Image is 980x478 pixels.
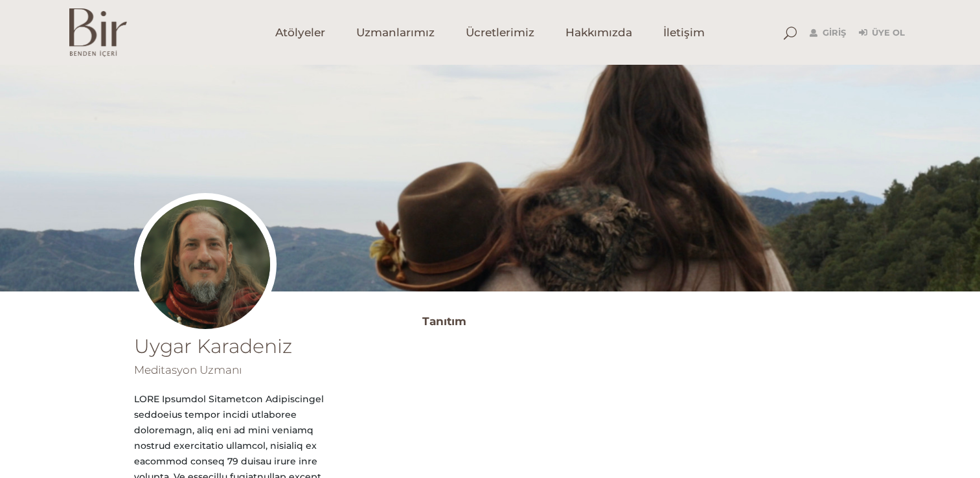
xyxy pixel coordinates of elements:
span: Atölyeler [275,25,325,40]
span: İletişim [663,25,705,40]
span: Uzmanlarımız [356,25,435,40]
h3: Tanıtım [422,311,847,332]
h1: Uygar Karadeniz [134,337,351,356]
img: uygarprofil-300x300.jpg [134,193,277,336]
a: Giriş [810,25,846,41]
span: Ücretlerimiz [466,25,534,40]
span: Meditasyon Uzmanı [134,363,242,376]
a: Üye Ol [859,25,905,41]
span: Hakkımızda [565,25,632,40]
